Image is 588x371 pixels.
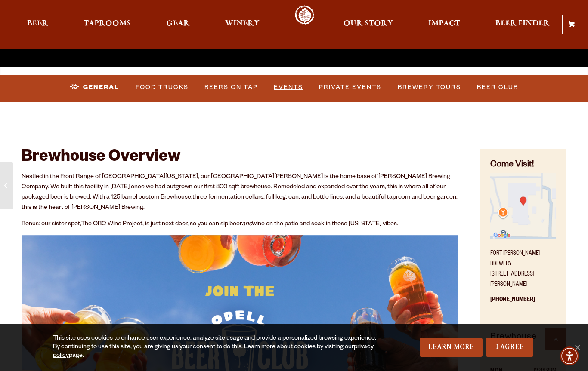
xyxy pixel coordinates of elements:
[225,20,260,27] span: Winery
[490,173,556,239] img: Small thumbnail of location on map
[78,5,136,44] a: Taprooms
[394,77,464,97] a: Brewery Tours
[288,5,321,25] a: Odell Home
[242,221,252,228] em: and
[27,20,48,27] span: Beer
[428,20,460,27] span: Impact
[486,338,533,357] a: I Agree
[22,194,458,212] span: three fermentation cellars, full keg, can, and bottle lines, and a beautiful taproom and beer gar...
[22,219,458,230] p: Bonus: our sister spot, , is just next door, so you can sip beer wine on the patio and soak in th...
[490,235,556,242] a: Find on Google Maps (opens in a new window)
[22,172,458,213] p: Nestled in the Front Range of [GEOGRAPHIC_DATA][US_STATE], our [GEOGRAPHIC_DATA][PERSON_NAME] is ...
[84,20,131,27] span: Taprooms
[560,346,579,365] div: Accessibility Menu
[473,77,522,97] a: Beer Club
[316,77,385,97] a: Private Events
[220,5,265,44] a: Winery
[338,5,399,44] a: Our Story
[132,77,192,97] a: Food Trucks
[161,5,195,44] a: Gear
[490,244,556,290] p: Fort [PERSON_NAME] Brewery [STREET_ADDRESS][PERSON_NAME]
[166,20,190,27] span: Gear
[490,5,555,44] a: Beer Finder
[270,77,306,97] a: Events
[490,290,556,316] p: [PHONE_NUMBER]
[22,5,54,44] a: Beer
[490,159,556,172] h4: Come Visit!
[495,20,550,27] span: Beer Finder
[420,338,483,357] a: Learn More
[53,334,380,360] div: This site uses cookies to enhance user experience, analyze site usage and provide a personalized ...
[81,221,142,228] a: The OBC Wine Project
[423,5,466,44] a: Impact
[66,77,123,97] a: General
[53,344,374,359] a: privacy policy
[201,77,261,97] a: Beers on Tap
[22,149,458,168] h2: Brewhouse Overview
[344,20,393,27] span: Our Story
